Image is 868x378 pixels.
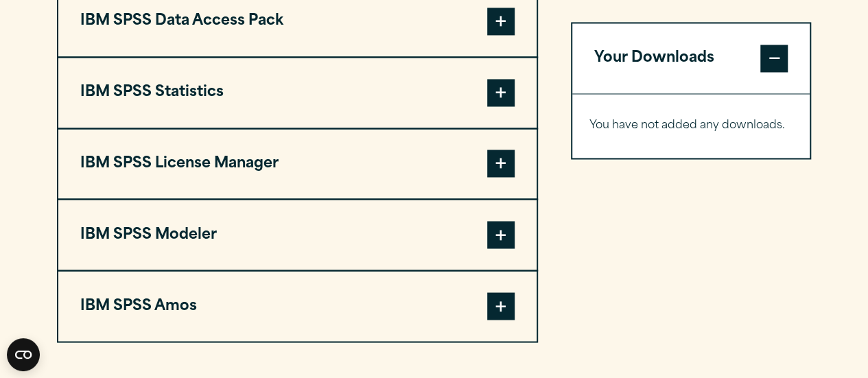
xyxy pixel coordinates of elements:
[7,338,40,371] button: Open CMP widget
[58,200,537,270] button: IBM SPSS Modeler
[58,129,537,199] button: IBM SPSS License Manager
[572,23,810,93] button: Your Downloads
[589,116,793,136] p: You have not added any downloads.
[58,58,537,128] button: IBM SPSS Statistics
[572,93,810,158] div: Your Downloads
[58,271,537,341] button: IBM SPSS Amos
